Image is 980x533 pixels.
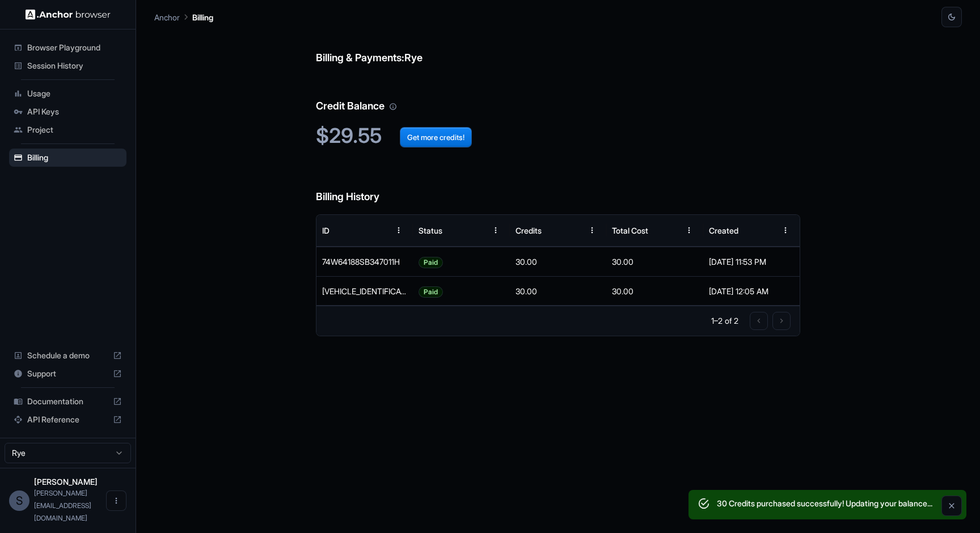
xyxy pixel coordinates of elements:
div: Total Cost [612,226,648,235]
div: Created [709,226,738,235]
div: Browser Playground [9,39,126,57]
div: 74W64188SB347011H [316,247,413,276]
div: ID [322,226,330,235]
span: Documentation [27,396,108,407]
button: Sort [465,220,485,240]
span: Project [27,124,122,136]
div: API Keys [9,103,126,121]
button: Menu [388,220,409,240]
nav: breadcrumb [154,11,213,23]
span: Sophia Willows [34,477,98,487]
div: Billing [9,149,126,167]
div: [DATE] 12:05 AM [709,277,794,306]
span: API Reference [27,414,108,425]
span: Billing [27,152,122,163]
span: API Keys [27,106,122,117]
div: 30.00 [510,276,606,306]
button: Sort [658,220,679,240]
button: Menu [775,220,796,240]
div: S [9,490,29,511]
span: Browser Playground [27,42,122,53]
button: Open menu [106,490,126,511]
button: Get more credits! [400,127,472,147]
span: Session History [27,60,122,71]
button: Sort [755,220,775,240]
button: Sort [561,220,582,240]
span: Schedule a demo [27,350,108,361]
p: 1–2 of 2 [711,315,738,327]
div: Status [419,226,442,235]
div: [DATE] 11:53 PM [709,247,794,276]
div: Support [9,365,126,383]
button: Close [941,496,962,516]
div: 9KD47295G92943642 [316,276,413,306]
button: Menu [485,220,506,240]
button: Sort [368,220,388,240]
h6: Billing History [316,166,800,205]
div: Credits [516,226,542,235]
p: Anchor [154,11,180,23]
h6: Credit Balance [316,75,800,115]
div: Session History [9,57,126,75]
span: Support [27,368,108,379]
p: Billing [192,11,213,23]
h2: $29.55 [316,124,800,148]
div: Project [9,121,126,139]
span: Usage [27,88,122,99]
svg: Your credit balance will be consumed as you use the API. Visit the usage page to view a breakdown... [389,103,397,111]
div: 30.00 [606,276,703,306]
button: Menu [582,220,602,240]
div: 30.00 [606,247,703,276]
div: Usage [9,84,126,103]
h6: Billing & Payments: Rye [316,27,800,66]
span: Paid [419,277,442,306]
span: Paid [419,248,442,277]
img: Anchor Logo [26,9,111,20]
span: sophia@rye.com [34,489,91,522]
div: 30.00 [510,247,606,276]
div: Documentation [9,392,126,411]
div: 30 Credits purchased successfully! Updating your balance... [717,493,932,516]
div: Schedule a demo [9,346,126,365]
button: Menu [679,220,699,240]
div: API Reference [9,411,126,429]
